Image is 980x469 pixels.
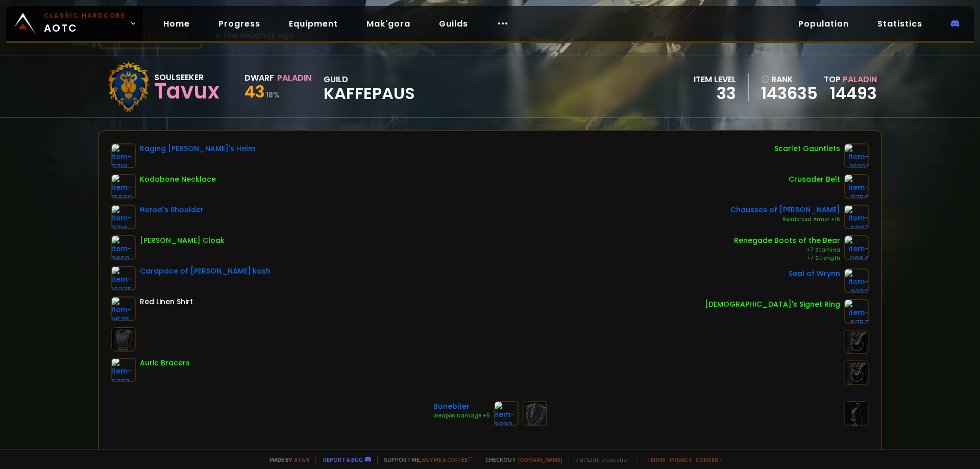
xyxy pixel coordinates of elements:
div: Dwarf [244,71,274,84]
div: Crusader Belt [789,174,840,185]
img: item-7719 [111,143,136,168]
div: Carapace of [PERSON_NAME]'kash [140,266,271,277]
img: item-10331 [844,143,869,168]
a: Population [790,13,857,34]
a: a fan [294,456,309,463]
img: item-6757 [844,299,869,324]
span: Support me, [377,456,473,463]
a: Progress [210,13,268,34]
div: Seal of Wrynn [789,268,840,279]
div: Tavux [154,84,219,99]
a: 14493 [830,82,877,105]
img: item-9864 [844,235,869,260]
div: Bonebiter [433,401,490,412]
div: 33 [694,86,736,101]
span: AOTC [44,11,126,36]
div: Raging [PERSON_NAME]'s Helm [140,143,255,154]
div: Auric Bracers [140,358,190,368]
div: [DEMOGRAPHIC_DATA]'s Signet Ring [705,299,840,310]
div: Scarlet Gauntlets [774,143,840,154]
a: 143635 [761,86,818,101]
div: Soulseeker [154,71,219,84]
img: item-6830 [494,401,519,426]
a: Equipment [281,13,346,34]
a: Classic HardcoreAOTC [6,6,143,41]
a: Guilds [431,13,476,34]
img: item-3758 [844,174,869,199]
div: +7 Strength [734,254,840,262]
div: Reinforced Armor +16 [730,215,840,224]
a: Consent [696,456,723,463]
a: Buy me a coffee [422,456,473,463]
img: item-2575 [111,297,136,321]
small: Classic Hardcore [44,11,126,20]
div: item level [694,73,736,86]
span: 43 [244,80,265,103]
div: Chausses of [PERSON_NAME] [730,205,840,215]
small: 18 % [266,90,280,100]
span: Made by [263,456,309,463]
a: Report a bug [323,456,363,463]
div: Weapon Damage +5 [433,412,490,420]
div: [PERSON_NAME] Cloak [140,235,225,246]
span: Kaffepaus [324,86,415,101]
div: Renegade Boots of the Bear [734,235,840,246]
img: item-6793 [111,358,136,382]
span: Paladin [843,73,877,85]
a: Mak'gora [358,13,419,34]
img: item-6087 [844,205,869,229]
div: Red Linen Shirt [140,297,193,307]
a: Terms [647,456,666,463]
div: Herod's Shoulder [140,205,204,215]
div: guild [324,73,415,101]
img: item-9699 [111,235,136,260]
a: Home [155,13,198,34]
div: Paladin [277,71,311,84]
a: Privacy [670,456,692,463]
div: Kodobone Necklace [140,174,216,185]
img: item-7718 [111,205,136,229]
img: item-2933 [844,268,869,293]
div: Top [824,73,877,86]
img: item-10775 [111,266,136,290]
div: rank [761,73,818,86]
span: v. d752d5 - production [569,456,630,463]
span: Checkout [479,456,562,463]
a: Statistics [869,13,930,34]
div: +7 Stamina [734,246,840,254]
img: item-15690 [111,174,136,199]
a: [DOMAIN_NAME] [518,456,562,463]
